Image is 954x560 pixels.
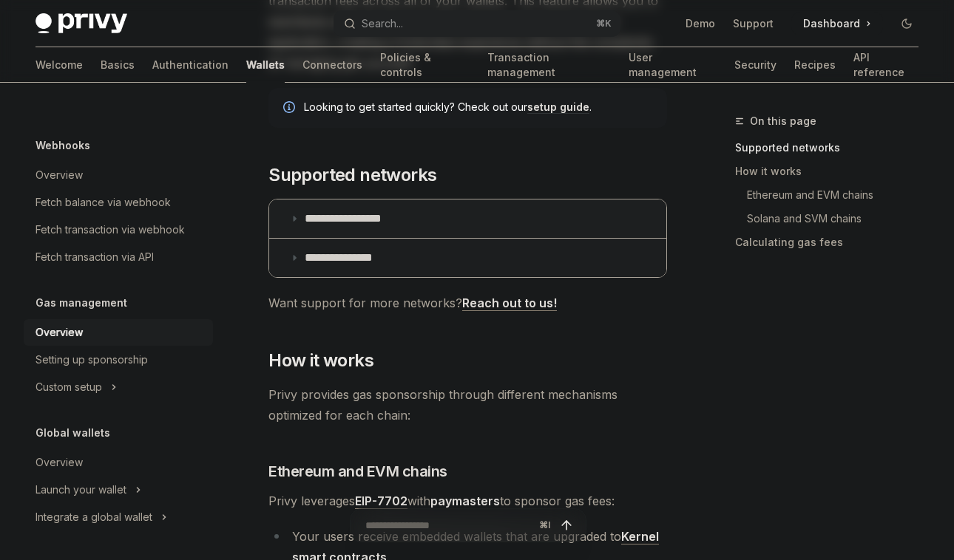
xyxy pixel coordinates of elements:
[24,477,213,503] button: Toggle Launch your wallet section
[556,515,577,536] button: Send message
[735,136,930,160] a: Supported networks
[734,47,777,83] a: Security
[304,100,652,115] span: Looking to get started quickly? Check out our .
[35,294,127,312] h5: Gas management
[803,16,860,31] span: Dashboard
[35,221,185,239] div: Fetch transaction via webhook
[268,461,447,482] span: Ethereum and EVM chains
[268,349,373,372] span: How it works
[895,12,919,35] button: Toggle dark mode
[735,207,930,231] a: Solana and SVM chains
[268,163,436,187] span: Supported networks
[487,47,611,83] a: Transaction management
[35,424,110,442] h5: Global wallets
[430,494,500,508] strong: paymasters
[35,13,127,34] img: dark logo
[268,293,667,313] span: Want support for more networks?
[365,509,533,542] input: Ask a question...
[735,231,930,254] a: Calculating gas fees
[24,319,213,346] a: Overview
[750,112,816,130] span: On this page
[268,384,667,426] span: Privy provides gas sponsorship through different mechanisms optimized for each chain:
[686,16,715,31] a: Demo
[380,47,470,83] a: Policies & controls
[35,378,102,396] div: Custom setup
[35,454,83,471] div: Overview
[35,137,90,154] h5: Webhooks
[24,504,213,530] button: Toggle Integrate a global wallet section
[283,101,298,116] svg: Info
[735,160,930,183] a: How it works
[527,100,589,114] a: setup guide
[268,491,667,511] span: Privy leverages with to sponsor gas fees:
[101,47,135,83] a: Basics
[24,162,213,188] a: Overview
[629,47,717,83] a: User management
[35,351,148,369] div: Setting up sponsorship
[853,47,919,83] a: API reference
[24,244,213,270] a: Fetch transaction via API
[35,47,83,83] a: Welcome
[302,47,362,83] a: Connectors
[24,189,213,216] a: Fetch balance via webhook
[35,166,83,184] div: Overview
[355,494,407,509] a: EIP-7702
[35,324,83,341] div: Overview
[733,16,774,31] a: Support
[35,481,126,499] div: Launch your wallet
[462,296,557,311] a: Reach out to us!
[35,194,171,211] div: Fetch balance via webhook
[24,374,213,400] button: Toggle Custom setup section
[334,10,620,37] button: Open search
[246,47,285,83] a: Wallets
[794,47,836,83] a: Recipes
[24,346,213,373] a: Setting up sponsorship
[735,183,930,207] a: Ethereum and EVM chains
[791,12,883,35] a: Dashboard
[362,15,403,33] div: Search...
[596,18,612,30] span: ⌘ K
[24,449,213,476] a: Overview
[35,248,154,266] div: Fetch transaction via API
[35,508,152,526] div: Integrate a global wallet
[24,216,213,243] a: Fetch transaction via webhook
[152,47,229,83] a: Authentication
